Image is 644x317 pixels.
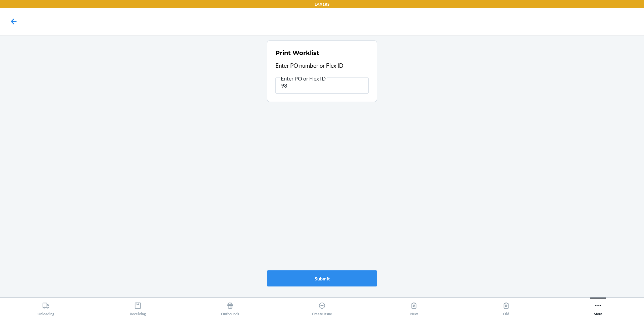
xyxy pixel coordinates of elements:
div: Create Issue [312,299,332,316]
button: Outbounds [184,298,276,316]
button: Old [460,298,552,316]
div: Old [502,299,510,316]
div: More [594,299,602,316]
button: More [552,298,644,316]
div: Outbounds [221,299,239,316]
button: Receiving [92,298,184,316]
input: Enter PO or Flex ID [275,77,369,94]
button: Create Issue [276,298,368,316]
span: Enter PO or Flex ID [280,75,327,82]
button: Submit [267,270,377,286]
div: Receiving [130,299,146,316]
button: New [368,298,460,316]
div: New [410,299,418,316]
p: LAX1RS [315,1,329,7]
div: Unloading [38,299,54,316]
h2: Print Worklist [275,49,319,57]
p: Enter PO number or Flex ID [275,61,369,70]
